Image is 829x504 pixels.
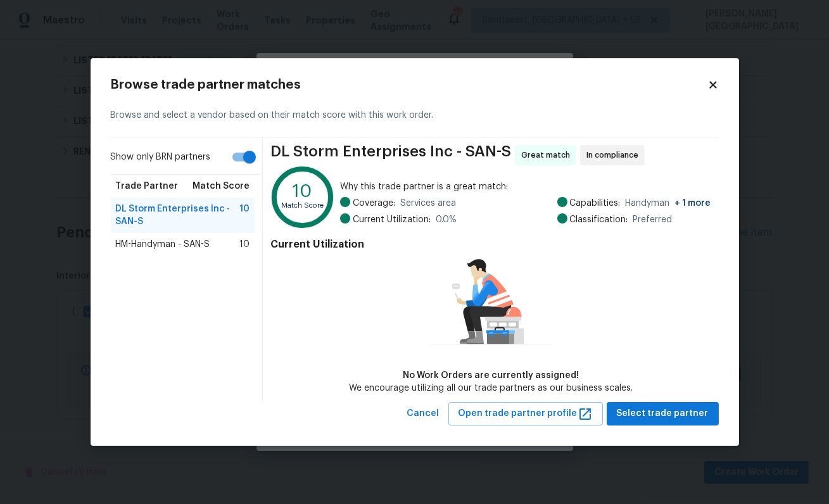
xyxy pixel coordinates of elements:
[349,369,633,382] div: No Work Orders are currently assigned!
[436,213,457,226] span: 0.0 %
[293,183,313,201] text: 10
[459,406,593,422] span: Open trade partner profile
[270,238,711,251] h4: Current Utilization
[586,149,643,161] span: In compliance
[282,203,324,210] text: Match Score
[111,151,211,164] span: Show only BRN partners
[521,149,575,161] span: Great match
[402,402,445,425] button: Cancel
[617,406,709,422] span: Select trade partner
[675,199,711,208] span: + 1 more
[633,213,673,226] span: Preferred
[340,180,711,193] span: Why this trade partner is a great match:
[448,402,603,425] button: Open trade partner profile
[111,94,719,137] div: Browse and select a vendor based on their match score with this work order.
[349,382,633,394] div: We encourage utilizing all our trade partners as our business scales.
[116,180,179,192] span: Trade Partner
[270,145,511,165] span: DL Storm Enterprises Inc - SAN-S
[193,180,250,192] span: Match Score
[116,238,210,251] span: HM-Handyman - SAN-S
[353,213,431,226] span: Current Utilization:
[607,402,719,425] button: Select trade partner
[111,79,707,91] h2: Browse trade partner matches
[116,203,240,228] span: DL Storm Enterprises Inc - SAN-S
[570,197,621,210] span: Capabilities:
[239,203,250,228] span: 10
[407,406,440,422] span: Cancel
[570,213,628,226] span: Classification:
[400,197,456,210] span: Services area
[353,197,395,210] span: Coverage:
[239,238,250,251] span: 10
[626,197,711,210] span: Handyman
